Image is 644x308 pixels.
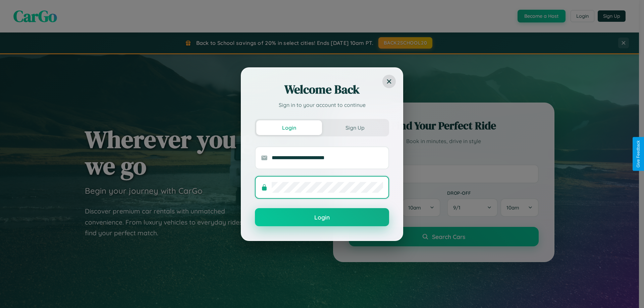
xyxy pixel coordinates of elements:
[322,120,388,135] button: Sign Up
[255,81,389,98] h2: Welcome Back
[255,208,389,226] button: Login
[256,120,322,135] button: Login
[255,101,389,109] p: Sign in to your account to continue
[636,140,641,168] div: Give Feedback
